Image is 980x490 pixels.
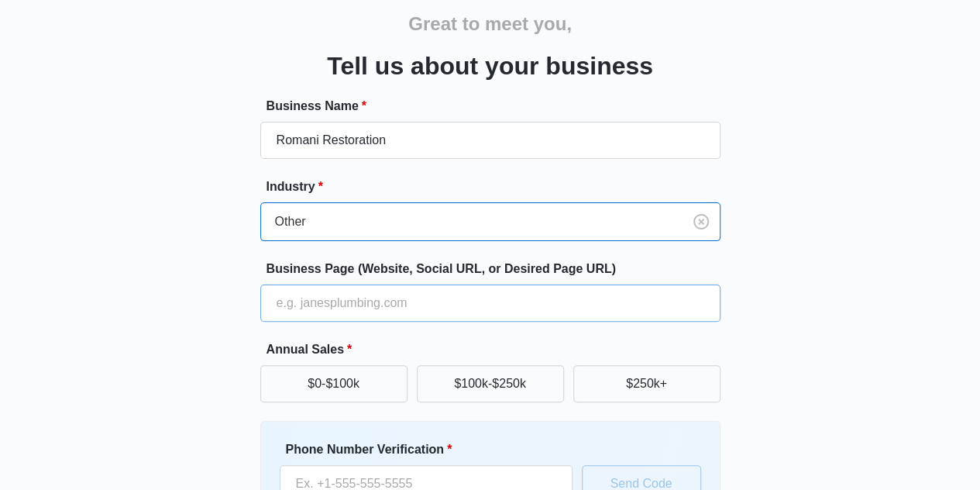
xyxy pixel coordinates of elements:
[327,47,653,85] h3: Tell us about your business
[286,440,579,459] label: Phone Number Verification
[260,122,720,159] input: e.g. Jane's Plumbing
[266,97,727,116] label: Business Name
[573,365,720,402] button: $250k+
[266,340,727,359] label: Annual Sales
[266,178,727,196] label: Industry
[266,260,727,278] label: Business Page (Website, Social URL, or Desired Page URL)
[260,285,720,322] input: e.g. janesplumbing.com
[689,209,714,234] button: Clear
[260,365,407,402] button: $0-$100k
[417,365,564,402] button: $100k-$250k
[408,10,572,38] h2: Great to meet you,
